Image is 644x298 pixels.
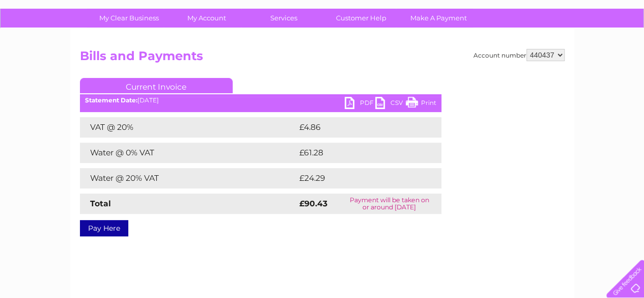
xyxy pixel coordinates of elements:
img: logo.png [22,26,74,58]
a: Current Invoice [80,78,233,93]
a: 0333 014 3131 [452,5,522,18]
div: Clear Business is a trading name of Verastar Limited (registered in [GEOGRAPHIC_DATA] No. 3667643... [82,6,563,49]
strong: Total [90,199,111,208]
td: Water @ 20% VAT [80,168,297,188]
a: CSV [375,97,406,112]
a: Blog [555,43,570,51]
a: PDF [345,97,375,112]
strong: £90.43 [299,199,327,208]
a: Customer Help [319,9,403,28]
div: [DATE] [80,97,441,104]
b: Statement Date: [85,96,137,104]
td: Payment will be taken on or around [DATE] [337,194,441,214]
a: Services [242,9,326,28]
a: Make A Payment [397,9,481,28]
td: £61.28 [297,143,420,163]
td: £24.29 [297,168,421,188]
td: Water @ 0% VAT [80,143,297,163]
a: Log out [610,43,634,51]
a: My Account [164,9,248,28]
div: Account number [473,49,565,61]
a: Print [406,97,436,112]
a: Energy [490,43,513,51]
td: VAT @ 20% [80,117,297,138]
td: £4.86 [297,117,418,138]
a: Pay Here [80,220,128,236]
a: My Clear Business [87,9,171,28]
a: Telecoms [519,43,549,51]
h2: Bills and Payments [80,49,565,68]
a: Contact [576,43,601,51]
a: Water [465,43,484,51]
